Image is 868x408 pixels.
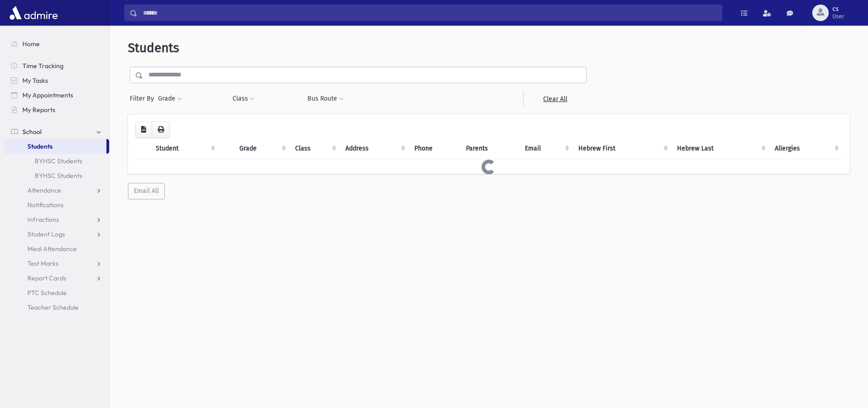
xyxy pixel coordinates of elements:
th: Address [340,138,409,159]
a: My Tasks [4,73,109,88]
span: Student Logs [27,230,65,238]
span: User [832,13,844,20]
a: My Appointments [4,88,109,102]
button: Bus Route [307,91,344,107]
a: Student Logs [4,227,109,242]
a: My Reports [4,102,109,117]
span: My Appointments [22,91,73,99]
th: Hebrew Last [672,138,769,159]
a: School [4,124,109,139]
th: Phone [409,138,460,159]
th: Class [290,138,340,159]
button: Email All [128,183,165,199]
a: Attendance [4,183,109,198]
th: Hebrew First [573,138,672,159]
button: CSV [135,122,152,138]
th: Allergies [769,138,842,159]
span: Time Tracking [22,62,64,70]
span: Home [22,40,40,48]
a: BYHSC Students [4,168,109,183]
span: Attendance [27,186,61,194]
a: Infractions [4,212,109,227]
th: Email [519,138,573,159]
a: BYHSC Students [4,154,109,168]
span: Test Marks [27,259,58,268]
img: AdmirePro [7,4,60,22]
a: Notifications [4,198,109,212]
a: Time Tracking [4,59,109,73]
button: Class [232,91,255,107]
span: Report Cards [27,274,66,282]
span: Students [27,142,53,150]
span: Teacher Schedule [27,303,79,311]
a: Meal Attendance [4,242,109,256]
a: Test Marks [4,256,109,271]
span: cs [832,5,844,13]
a: PTC Schedule [4,285,109,300]
th: Grade [234,138,290,159]
input: Search [138,5,722,21]
span: PTC Schedule [27,289,67,297]
span: My Tasks [22,76,48,85]
span: Infractions [27,215,59,224]
a: Students [4,139,106,154]
span: School [22,128,42,136]
button: Grade [158,91,182,107]
th: Student [150,138,219,159]
a: Clear All [523,91,587,107]
span: Students [128,40,179,55]
a: Home [4,37,109,51]
a: Report Cards [4,271,109,285]
span: My Reports [22,106,55,114]
span: Meal Attendance [27,245,77,253]
th: Parents [460,138,519,159]
span: Filter By [130,94,158,103]
span: Notifications [27,201,64,209]
a: Teacher Schedule [4,300,109,315]
button: Print [152,122,170,138]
